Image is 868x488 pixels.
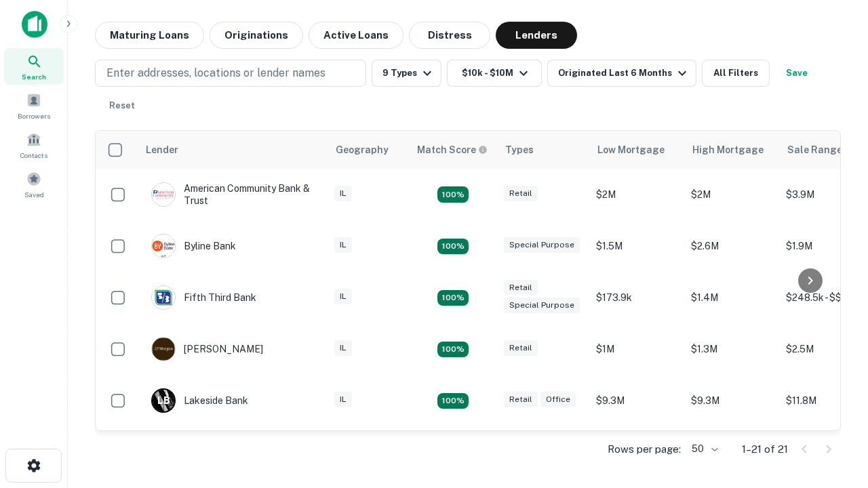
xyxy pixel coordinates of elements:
div: IL [334,340,352,356]
button: Originations [210,22,303,49]
div: Matching Properties: 3, hasApolloMatch: undefined [437,239,469,255]
td: $9.3M [589,375,684,426]
iframe: Chat Widget [800,380,868,445]
td: $5.4M [684,426,779,478]
div: Geography [336,142,389,158]
p: Rows per page: [608,441,681,457]
td: $1.5M [589,220,684,272]
p: 1–21 of 21 [742,441,788,457]
td: $2M [684,169,779,220]
div: Fifth Third Bank [151,285,256,310]
div: Capitalize uses an advanced AI algorithm to match your search with the best lender. The match sco... [417,142,488,157]
div: Lakeside Bank [151,388,248,413]
a: Contacts [4,127,64,163]
th: Lender [138,131,328,169]
button: Distress [409,22,490,49]
button: Maturing Loans [95,22,204,49]
p: L B [157,394,170,408]
button: 9 Types [372,60,441,87]
td: $1M [589,323,684,375]
span: Borrowers [18,110,50,121]
img: picture [152,183,175,206]
button: $10k - $10M [447,60,542,87]
button: Reset [100,92,144,119]
div: Matching Properties: 3, hasApolloMatch: undefined [437,393,469,409]
td: $1.3M [684,323,779,375]
div: Sale Range [787,142,842,158]
button: Lenders [496,22,577,49]
div: Byline Bank [151,234,236,258]
td: $2M [589,169,684,220]
a: Borrowers [4,87,64,124]
img: picture [152,338,175,361]
div: IL [334,186,352,201]
a: Search [4,48,64,85]
a: Saved [4,166,64,203]
div: Types [505,142,534,158]
span: Contacts [20,150,47,161]
div: Special Purpose [504,298,580,313]
th: Geography [328,131,409,169]
button: Save your search to get updates of matches that match your search criteria. [775,60,818,87]
span: Search [22,71,46,82]
div: Lender [146,142,178,158]
div: Retail [504,280,538,296]
div: IL [334,392,352,407]
div: High Mortgage [692,142,764,158]
th: Low Mortgage [589,131,684,169]
div: Retail [504,186,538,201]
span: Saved [24,189,44,200]
div: Retail [504,340,538,356]
img: picture [152,235,175,258]
div: 50 [686,439,720,459]
div: IL [334,237,352,253]
div: American Community Bank & Trust [151,182,314,207]
div: Office [540,392,576,407]
div: IL [334,289,352,304]
div: [PERSON_NAME] [151,337,263,361]
button: All Filters [702,60,770,87]
td: $9.3M [684,375,779,426]
button: Enter addresses, locations or lender names [95,60,366,87]
td: $1.5M [589,426,684,478]
div: Matching Properties: 2, hasApolloMatch: undefined [437,186,469,203]
th: High Mortgage [684,131,779,169]
div: Retail [504,392,538,407]
th: Types [497,131,589,169]
td: $173.9k [589,272,684,323]
img: picture [152,286,175,309]
div: Matching Properties: 2, hasApolloMatch: undefined [437,290,469,306]
div: Matching Properties: 2, hasApolloMatch: undefined [437,342,469,358]
h6: Match Score [417,142,485,157]
div: Originated Last 6 Months [558,65,690,81]
td: $1.4M [684,272,779,323]
button: Originated Last 6 Months [547,60,696,87]
div: Low Mortgage [597,142,665,158]
button: Active Loans [309,22,403,49]
td: $2.6M [684,220,779,272]
p: Enter addresses, locations or lender names [106,65,325,81]
img: capitalize-icon.png [22,11,47,38]
div: Special Purpose [504,237,580,253]
th: Capitalize uses an advanced AI algorithm to match your search with the best lender. The match sco... [409,131,497,169]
